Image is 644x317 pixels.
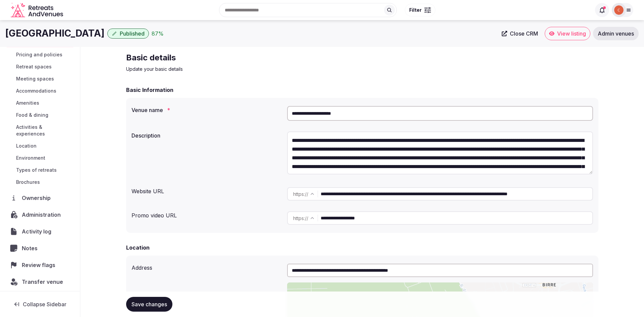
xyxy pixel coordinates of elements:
[5,141,74,151] a: Location
[16,88,56,94] span: Accommodations
[22,211,63,219] span: Administration
[126,66,352,72] p: Update your basic details
[16,179,40,186] span: Brochures
[5,153,74,163] a: Environment
[5,110,74,120] a: Food & dining
[22,278,63,286] span: Transfer venue
[120,30,145,37] span: Published
[107,29,149,39] button: Published
[593,27,639,40] a: Admin venues
[5,122,74,139] a: Activities & experiences
[16,167,57,173] span: Types of retreats
[152,30,164,38] div: 87 %
[614,5,624,15] img: Catalina
[5,50,74,59] a: Pricing and policies
[557,30,586,37] span: View listing
[5,27,105,40] h1: [GEOGRAPHIC_DATA]
[5,86,74,96] a: Accommodations
[23,301,66,308] span: Collapse Sidebar
[498,27,542,40] a: Close CRM
[16,112,48,118] span: Food & dining
[16,143,37,149] span: Location
[409,7,422,13] span: Filter
[405,4,435,16] button: Filter
[598,30,634,37] span: Admin venues
[16,100,39,106] span: Amenities
[16,63,52,70] span: Retreat spaces
[16,51,62,58] span: Pricing and policies
[131,107,282,113] label: Venue name
[131,133,282,138] label: Description
[16,75,54,82] span: Meeting spaces
[11,3,64,18] svg: Retreats and Venues company logo
[5,98,74,108] a: Amenities
[5,275,74,289] button: Transfer venue
[5,191,74,205] a: Ownership
[5,74,74,84] a: Meeting spaces
[131,209,282,219] div: Promo video URL
[5,177,74,187] a: Brochures
[131,261,282,272] div: Address
[5,62,74,71] a: Retreat spaces
[5,165,74,175] a: Types of retreats
[22,261,58,269] span: Review flags
[22,227,54,235] span: Activity log
[5,241,74,255] a: Notes
[126,297,172,312] button: Save changes
[126,52,352,63] h2: Basic details
[510,30,538,37] span: Close CRM
[22,194,53,202] span: Ownership
[11,3,64,18] a: Visit the homepage
[545,27,590,40] a: View listing
[5,258,74,272] a: Review flags
[5,297,74,312] button: Collapse Sidebar
[126,244,150,252] h2: Location
[5,224,74,239] a: Activity log
[152,30,164,38] button: 87%
[131,301,167,308] span: Save changes
[131,184,282,195] div: Website URL
[126,86,173,94] h2: Basic Information
[22,244,40,252] span: Notes
[16,124,72,137] span: Activities & experiences
[16,155,45,161] span: Environment
[5,208,74,222] a: Administration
